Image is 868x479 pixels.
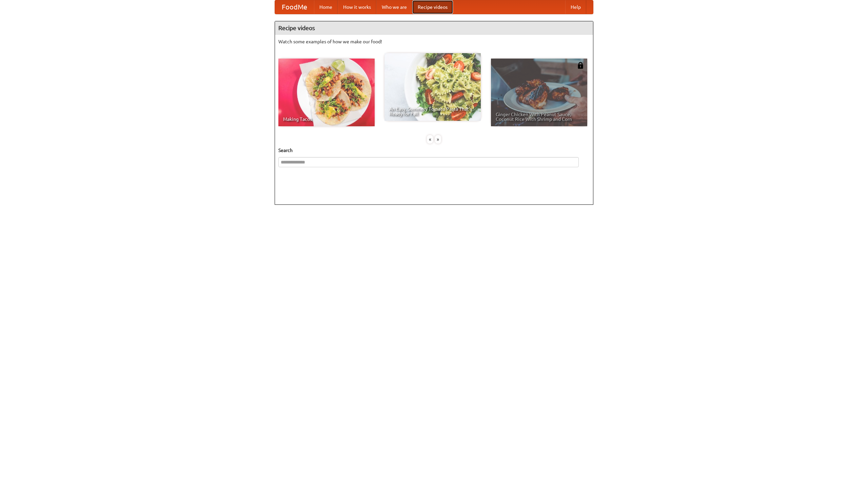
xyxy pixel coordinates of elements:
a: Home [314,0,338,14]
h4: Recipe videos [275,21,593,35]
img: 483408.png [577,62,584,69]
h5: Search [278,147,590,154]
p: Watch some examples of how we make our food! [278,38,590,45]
a: Help [565,0,586,14]
a: Who we are [376,0,412,14]
a: FoodMe [275,0,314,14]
a: Recipe videos [412,0,453,14]
a: Making Tacos [278,59,375,126]
a: An Easy, Summery Tomato Pasta That's Ready for Fall [384,53,481,121]
span: Making Tacos [283,117,370,122]
div: « [427,135,433,144]
a: How it works [338,0,376,14]
span: An Easy, Summery Tomato Pasta That's Ready for Fall [389,107,476,116]
div: » [435,135,441,144]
